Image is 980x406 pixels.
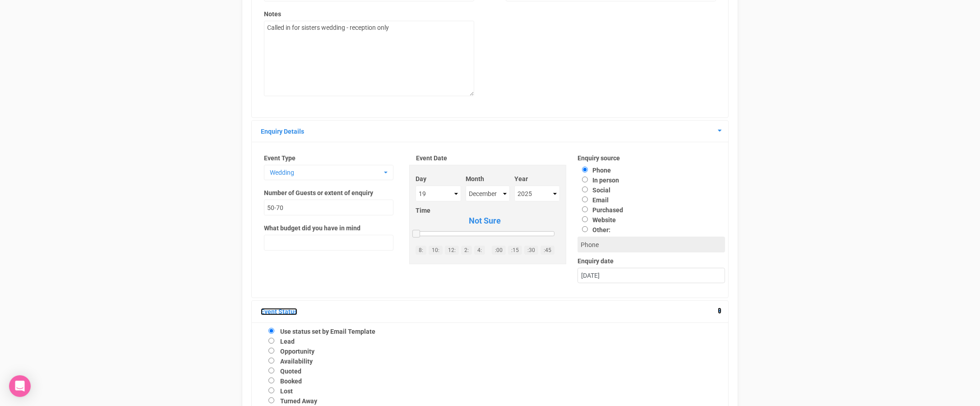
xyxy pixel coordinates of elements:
a: 2: [461,246,472,255]
a: Enquiry Details [261,128,304,135]
label: Quoted [280,368,301,375]
input: Social [582,187,588,192]
a: :30 [524,246,538,255]
label: Notes [264,9,474,19]
a: 4: [474,246,485,255]
label: Lead [280,338,295,345]
span: Not Sure [416,215,554,227]
a: :15 [508,246,522,255]
label: Website [578,216,616,224]
input: Phone [582,167,588,173]
label: Booked [280,378,302,385]
input: In person [582,177,588,182]
button: Wedding [264,165,393,180]
label: Month [466,174,510,183]
label: Day [416,174,461,183]
label: Enquiry source [578,154,725,163]
label: Number of Guests or extent of enquiry [264,188,373,197]
input: Website [582,216,588,222]
a: 8: [416,246,426,255]
label: Lost [280,387,293,395]
label: Opportunity [280,348,314,355]
input: Email [582,196,588,202]
label: Phone [578,167,611,174]
label: Email [578,196,609,204]
label: Purchased [578,206,623,214]
label: Time [416,206,554,215]
div: Open Intercom Messenger [9,375,31,397]
a: 10: [429,246,443,255]
input: Other: [582,226,588,232]
label: Event Date [416,154,559,163]
label: Social [578,187,610,194]
label: Event Type [264,154,393,163]
label: Enquiry date [578,257,725,266]
a: :00 [492,246,506,255]
span: Wedding [270,168,382,177]
a: 12: [445,246,459,255]
a: :45 [541,246,555,255]
label: In person [578,177,619,184]
label: Turned Away [280,397,317,405]
input: Purchased [582,206,588,212]
div: [DATE] [578,268,725,283]
label: Year [514,174,559,183]
label: Other: [578,224,718,234]
label: What budget did you have in mind [264,224,361,233]
a: Event Status [261,308,297,315]
label: Availability [280,358,313,365]
label: Use status set by Email Template [280,328,375,335]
